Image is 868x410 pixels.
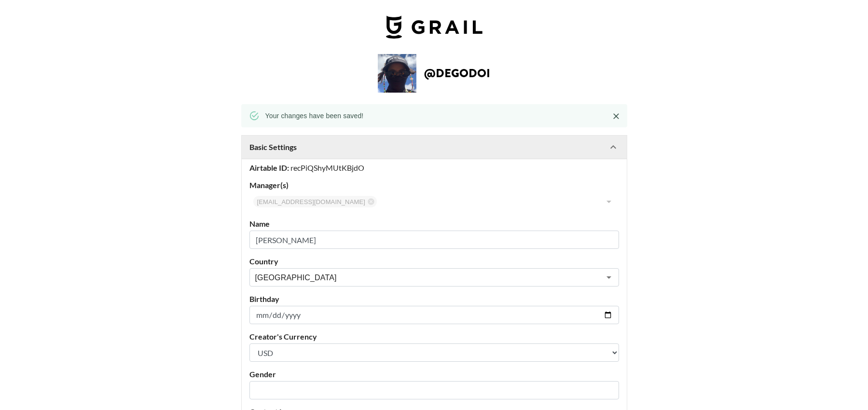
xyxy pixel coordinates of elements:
button: Open [602,271,616,284]
label: Gender [249,369,619,379]
button: Close [609,109,623,123]
div: Basic Settings [242,136,627,159]
strong: Basic Settings [249,142,297,152]
label: Creator's Currency [249,332,619,342]
img: Creator [378,54,416,93]
label: Birthday [249,294,619,304]
label: Country [249,257,619,266]
label: Name [249,219,619,229]
div: Your changes have been saved! [265,107,364,124]
strong: Airtable ID: [249,163,289,172]
img: Grail Talent Logo [386,15,482,39]
div: recPiQShyMUtKBjdO [249,163,619,173]
h2: @ degodoi [424,68,490,79]
label: Manager(s) [249,180,619,190]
